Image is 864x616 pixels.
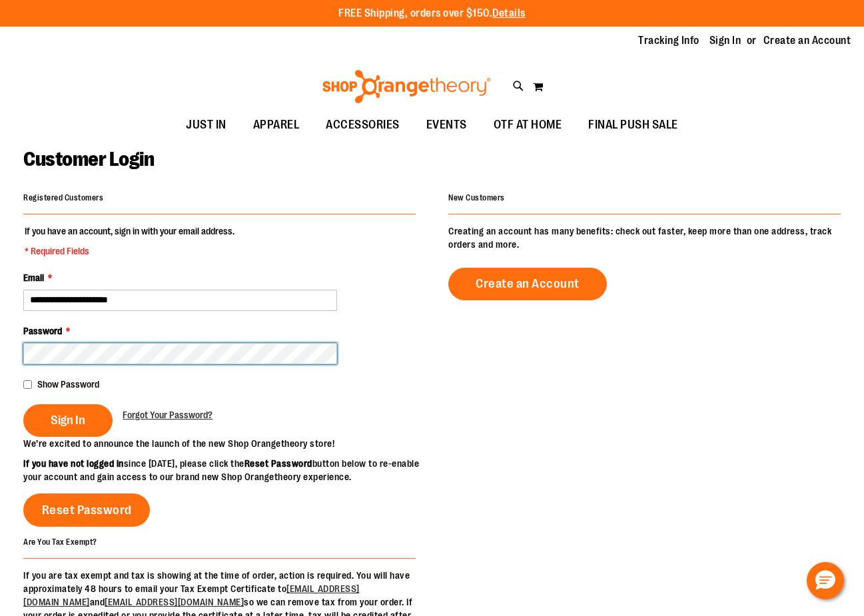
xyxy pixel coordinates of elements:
[480,110,576,141] a: OTF AT HOME
[23,326,62,336] span: Password
[240,110,313,141] a: APPAREL
[320,70,493,103] img: Shop Orangetheory
[23,224,236,258] legend: If you have an account, sign in with your email address.
[23,148,154,170] span: Customer Login
[638,33,699,48] a: Tracking Info
[23,193,103,202] strong: Registered Customers
[312,110,413,141] a: ACCESSORIES
[448,224,841,251] p: Creating an account has many benefits: check out faster, keep more than one address, track orders...
[448,268,607,300] a: Create an Account
[42,503,132,517] span: Reset Password
[186,110,226,140] span: JUST IN
[23,457,432,483] p: since [DATE], please click the button below to re-enable your account and gain access to our bran...
[575,110,691,141] a: FINAL PUSH SALE
[23,537,97,546] strong: Are You Tax Exempt?
[23,458,124,469] strong: If you have not logged in
[588,110,678,140] span: FINAL PUSH SALE
[807,562,844,599] button: Hello, have a question? Let’s chat.
[413,110,480,141] a: EVENTS
[244,458,312,469] strong: Reset Password
[709,33,741,48] a: Sign In
[51,413,85,428] span: Sign In
[763,33,851,48] a: Create an Account
[23,404,113,437] button: Sign In
[448,193,505,202] strong: New Customers
[494,110,562,140] span: OTF AT HOME
[476,276,580,291] span: Create an Account
[25,244,234,258] span: * Required Fields
[23,493,150,527] a: Reset Password
[173,110,240,141] a: JUST IN
[105,597,244,607] a: [EMAIL_ADDRESS][DOMAIN_NAME]
[23,437,432,450] p: We’re excited to announce the launch of the new Shop Orangetheory store!
[123,408,213,422] a: Forgot Your Password?
[338,6,526,21] p: FREE Shipping, orders over $150.
[123,410,213,420] span: Forgot Your Password?
[37,379,99,390] span: Show Password
[253,110,300,140] span: APPAREL
[23,272,44,283] span: Email
[492,7,526,19] a: Details
[426,110,467,140] span: EVENTS
[326,110,400,140] span: ACCESSORIES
